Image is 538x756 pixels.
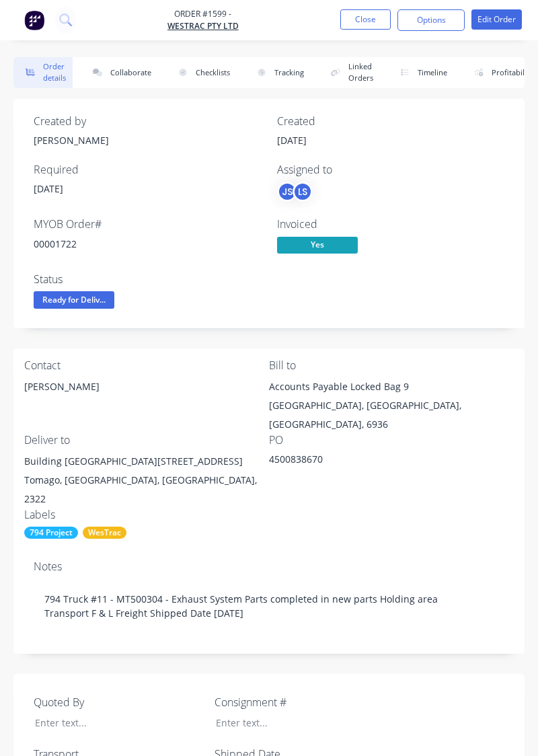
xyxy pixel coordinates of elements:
div: Tomago, [GEOGRAPHIC_DATA], [GEOGRAPHIC_DATA], 2322 [24,471,269,508]
button: Order details [13,57,73,88]
div: Created [277,115,504,128]
div: Required [34,163,261,176]
div: Created by [34,115,261,128]
div: PO [269,434,514,447]
div: Building [GEOGRAPHIC_DATA][STREET_ADDRESS] [24,452,269,471]
div: 794 Truck #11 - MT500304 - Exhaust System Parts completed in new parts Holding area Transport F &... [34,578,504,634]
button: JSLS [277,182,313,202]
label: Consignment # [215,694,383,710]
div: WesTrac [83,527,126,539]
div: 794 Project [24,527,78,539]
button: Edit Order [471,9,522,30]
button: Tracking [245,57,311,88]
span: Yes [277,237,358,254]
div: [PERSON_NAME] [24,377,269,420]
button: Options [397,9,465,31]
span: [DATE] [277,134,307,147]
label: Quoted By [34,694,202,710]
div: Status [34,273,261,286]
span: [DATE] [34,182,63,195]
button: Collaborate [81,57,158,88]
button: Linked Orders [319,57,380,88]
div: Accounts Payable Locked Bag 9 [269,377,514,396]
div: LS [293,182,313,202]
button: Close [340,9,391,30]
a: WesTrac Pty Ltd [167,20,239,32]
div: Accounts Payable Locked Bag 9[GEOGRAPHIC_DATA], [GEOGRAPHIC_DATA], [GEOGRAPHIC_DATA], 6936 [269,377,514,434]
button: Timeline [388,57,454,88]
div: MYOB Order # [34,218,261,231]
button: Ready for Deliv... [34,291,114,311]
span: Ready for Deliv... [34,291,114,308]
div: Deliver to [24,434,269,447]
div: Building [GEOGRAPHIC_DATA][STREET_ADDRESS]Tomago, [GEOGRAPHIC_DATA], [GEOGRAPHIC_DATA], 2322 [24,452,269,508]
div: Contact [24,359,269,372]
div: Notes [34,560,504,573]
div: [PERSON_NAME] [34,133,261,147]
div: 00001722 [34,237,261,251]
div: Invoiced [277,218,504,231]
button: Checklists [166,57,237,88]
div: Assigned to [277,163,504,176]
img: Factory [24,10,44,30]
div: 4500838670 [269,452,437,471]
div: Bill to [269,359,514,372]
span: Order #1599 - [167,8,239,20]
div: [GEOGRAPHIC_DATA], [GEOGRAPHIC_DATA], [GEOGRAPHIC_DATA], 6936 [269,396,514,434]
div: Labels [24,508,269,521]
div: JS [277,182,297,202]
div: [PERSON_NAME] [24,377,269,396]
